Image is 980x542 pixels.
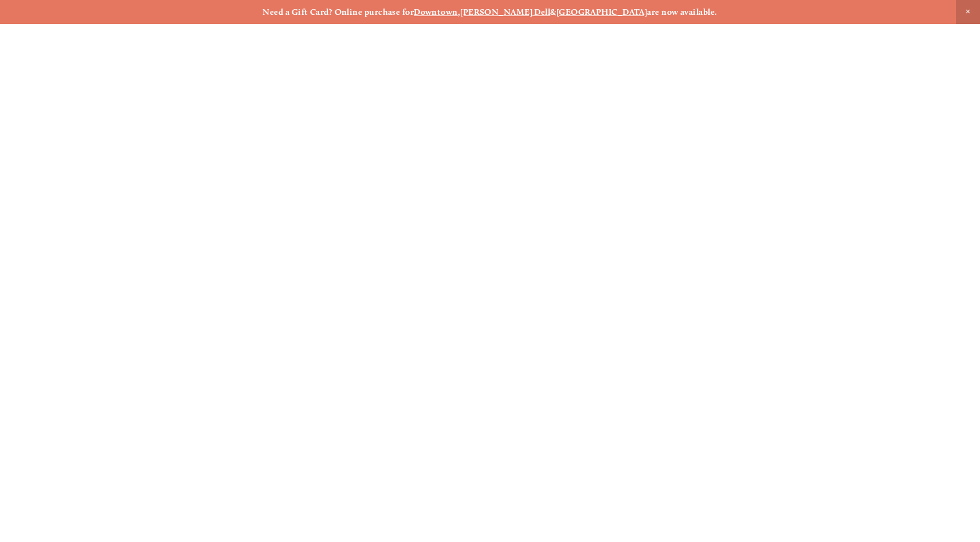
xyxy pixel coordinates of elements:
[550,7,556,17] strong: &
[458,7,460,17] strong: ,
[414,7,458,17] a: Downtown
[647,7,717,17] strong: are now available.
[262,7,414,17] strong: Need a Gift Card? Online purchase for
[556,7,648,17] a: [GEOGRAPHIC_DATA]
[460,7,550,17] a: [PERSON_NAME] Dell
